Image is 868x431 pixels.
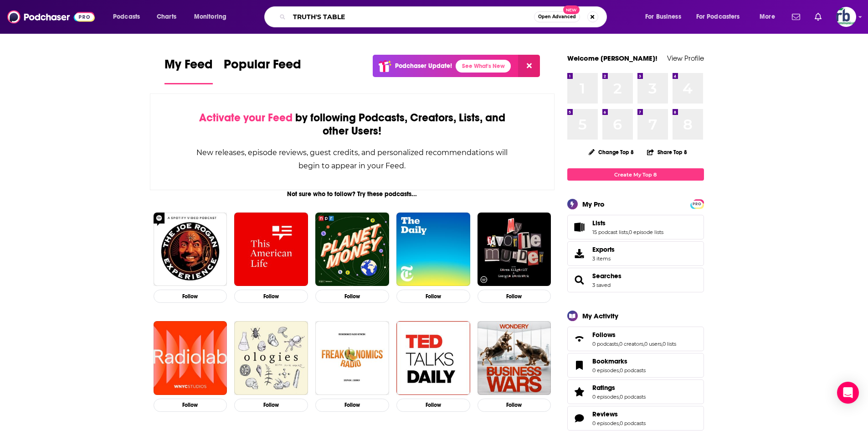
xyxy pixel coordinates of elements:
[157,10,176,23] span: Charts
[396,213,470,286] img: The Daily
[570,274,589,286] a: Searches
[644,341,662,347] a: 0 users
[592,255,615,262] span: 3 items
[570,332,589,345] a: Follows
[478,321,551,395] img: Business Wars
[592,219,606,227] span: Lists
[164,57,213,84] a: My Feed
[592,384,646,392] a: Ratings
[619,367,620,374] span: ,
[592,341,618,347] a: 0 podcasts
[289,10,534,24] input: Search podcasts, credits, & more...
[567,168,704,181] a: Create My Top 8
[7,8,95,26] img: Podchaser - Follow, Share and Rate Podcasts
[567,54,657,62] a: Welcome [PERSON_NAME]!
[570,247,589,260] span: Exports
[645,10,681,23] span: For Business
[592,410,646,418] a: Reviews
[592,331,676,339] a: Follows
[396,399,470,412] button: Follow
[478,213,551,286] img: My Favorite Murder with Karen Kilgariff and Georgia Hardstark
[478,399,551,412] button: Follow
[154,213,227,286] img: The Joe Rogan Experience
[620,367,646,374] a: 0 podcasts
[619,394,620,400] span: ,
[592,394,619,400] a: 0 episodes
[534,11,580,22] button: Open AdvancedNew
[396,290,470,303] button: Follow
[618,341,619,347] span: ,
[788,9,804,25] a: Show notifications dropdown
[395,62,452,70] p: Podchaser Update!
[620,394,646,400] a: 0 podcasts
[164,57,213,78] span: My Feed
[567,241,704,266] a: Exports
[567,353,704,378] span: Bookmarks
[811,9,825,25] a: Show notifications dropdown
[224,57,301,84] a: Popular Feed
[234,213,308,286] img: This American Life
[315,213,389,286] img: Planet Money
[592,357,627,365] span: Bookmarks
[570,385,589,398] a: Ratings
[592,272,621,280] a: Searches
[643,341,644,347] span: ,
[592,410,618,418] span: Reviews
[592,229,628,235] a: 15 podcast lists
[199,111,293,125] span: Activate your Feed
[113,10,140,23] span: Podcasts
[592,245,615,254] span: Exports
[567,406,704,431] span: Reviews
[315,399,389,412] button: Follow
[836,7,856,27] span: Logged in as johannarb
[234,321,308,395] img: Ologies with Alie Ward
[567,268,704,292] span: Searches
[692,201,703,208] span: PRO
[567,327,704,351] span: Follows
[629,229,663,235] a: 0 episode lists
[760,10,775,23] span: More
[315,321,389,395] img: Freakonomics Radio
[583,146,640,158] button: Change Top 8
[107,10,152,24] button: open menu
[582,200,605,208] div: My Pro
[619,341,643,347] a: 0 creators
[696,10,740,23] span: For Podcasters
[151,10,182,24] a: Charts
[836,7,856,27] img: User Profile
[538,15,576,19] span: Open Advanced
[150,190,555,198] div: Not sure who to follow? Try these podcasts...
[582,312,618,320] div: My Activity
[592,357,646,365] a: Bookmarks
[592,384,615,392] span: Ratings
[456,60,511,73] a: See What's New
[570,221,589,234] a: Lists
[570,412,589,425] a: Reviews
[154,321,227,395] img: Radiolab
[628,229,629,235] span: ,
[396,321,470,395] img: TED Talks Daily
[478,290,551,303] button: Follow
[567,215,704,239] span: Lists
[592,420,619,426] a: 0 episodes
[836,7,856,27] button: Show profile menu
[315,290,389,303] button: Follow
[194,10,226,23] span: Monitoring
[567,379,704,404] span: Ratings
[667,54,704,62] a: View Profile
[753,10,786,24] button: open menu
[563,5,580,14] span: New
[234,290,308,303] button: Follow
[188,10,238,24] button: open menu
[224,57,301,78] span: Popular Feed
